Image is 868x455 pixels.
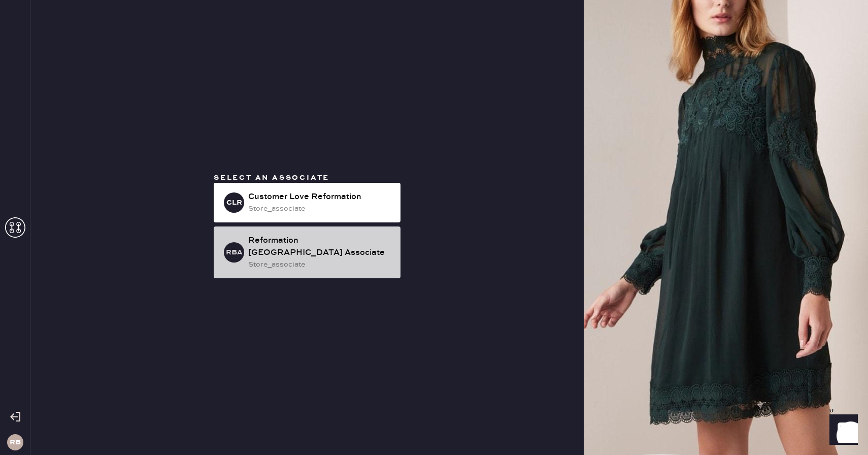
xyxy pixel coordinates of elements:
[248,191,392,203] div: Customer Love Reformation
[248,259,392,270] div: store_associate
[226,249,243,256] h3: RBA
[248,235,392,259] div: Reformation [GEOGRAPHIC_DATA] Associate
[214,173,329,182] span: Select an associate
[226,199,242,206] h3: CLR
[10,439,21,446] h3: RB
[248,203,392,214] div: store_associate
[820,409,863,453] iframe: Front Chat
